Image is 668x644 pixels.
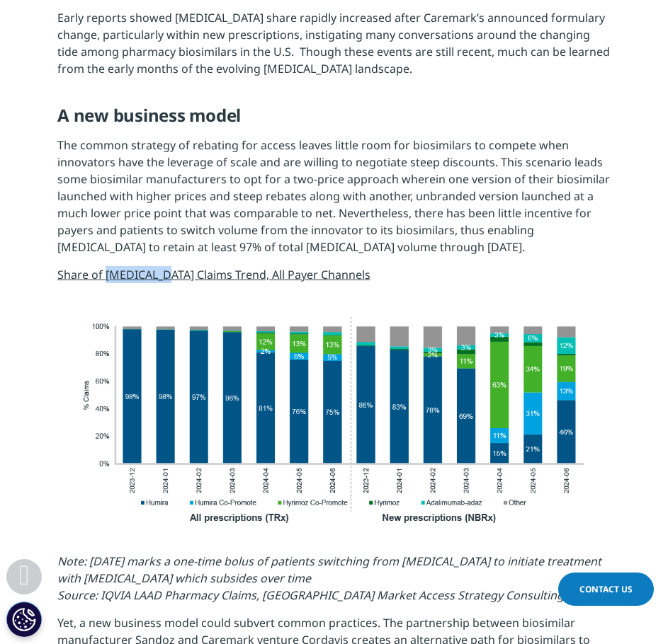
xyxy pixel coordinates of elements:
button: Cookies Settings [6,602,42,637]
span: Source: IQVIA LAAD Pharmacy Claims, [GEOGRAPHIC_DATA] Market Access Strategy Consulting analysis [57,587,609,603]
p: Early reports showed [MEDICAL_DATA] share rapidly increased after Caremark’s announced formulary ... [57,9,611,88]
span: Share of [MEDICAL_DATA] Claims Trend, All Payer Channels [57,267,370,282]
span: Note: [DATE] marks a one-time bolus of patients switching from [MEDICAL_DATA] to initiate treatme... [57,553,601,586]
span: Contact Us [579,583,633,595]
a: Contact Us [558,573,654,606]
strong: A new business model [57,103,241,127]
span: The common strategy of rebating for access leaves little room for biosimilars to compete when inn... [57,137,610,255]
